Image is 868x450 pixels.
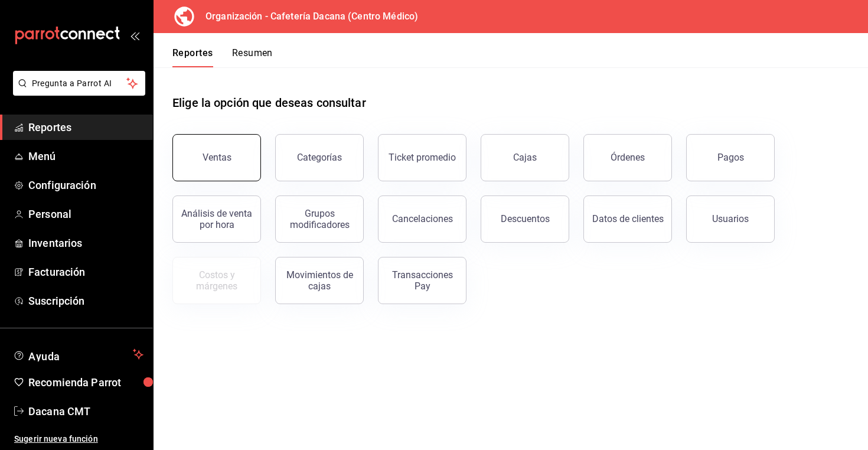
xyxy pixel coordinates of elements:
span: Configuración [28,177,143,193]
button: Grupos modificadores [275,195,364,243]
div: Grupos modificadores [283,208,356,230]
span: Sugerir nueva función [14,433,143,445]
div: Ticket promedio [389,152,456,163]
div: Descuentos [501,213,550,224]
button: Reportes [172,47,213,67]
button: Ventas [172,134,261,181]
div: Usuarios [712,213,749,224]
button: Ticket promedio [378,134,466,181]
button: Descuentos [481,195,569,243]
button: Análisis de venta por hora [172,195,261,243]
a: Cajas [481,134,569,181]
h1: Elige la opción que deseas consultar [172,94,366,112]
button: open_drawer_menu [130,31,139,40]
span: Suscripción [28,293,143,309]
div: Cancelaciones [392,213,453,224]
span: Facturación [28,264,143,280]
div: Categorías [297,152,342,163]
span: Personal [28,206,143,222]
div: Órdenes [611,152,645,163]
button: Usuarios [686,195,775,243]
span: Inventarios [28,235,143,251]
span: Recomienda Parrot [28,374,143,390]
span: Reportes [28,119,143,135]
div: Análisis de venta por hora [180,208,253,230]
button: Transacciones Pay [378,257,466,304]
div: Movimientos de cajas [283,269,356,292]
span: Dacana CMT [28,403,143,419]
button: Datos de clientes [583,195,672,243]
h3: Organización - Cafetería Dacana (Centro Médico) [196,9,418,24]
button: Pregunta a Parrot AI [13,71,145,96]
div: Pagos [717,152,744,163]
div: Costos y márgenes [180,269,253,292]
div: Datos de clientes [592,213,664,224]
button: Contrata inventarios para ver este reporte [172,257,261,304]
div: Ventas [203,152,231,163]
div: Transacciones Pay [386,269,459,292]
button: Resumen [232,47,273,67]
button: Órdenes [583,134,672,181]
div: navigation tabs [172,47,273,67]
span: Pregunta a Parrot AI [32,77,127,90]
button: Cancelaciones [378,195,466,243]
span: Ayuda [28,347,128,361]
span: Menú [28,148,143,164]
button: Movimientos de cajas [275,257,364,304]
button: Categorías [275,134,364,181]
button: Pagos [686,134,775,181]
div: Cajas [513,151,537,165]
a: Pregunta a Parrot AI [8,86,145,98]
